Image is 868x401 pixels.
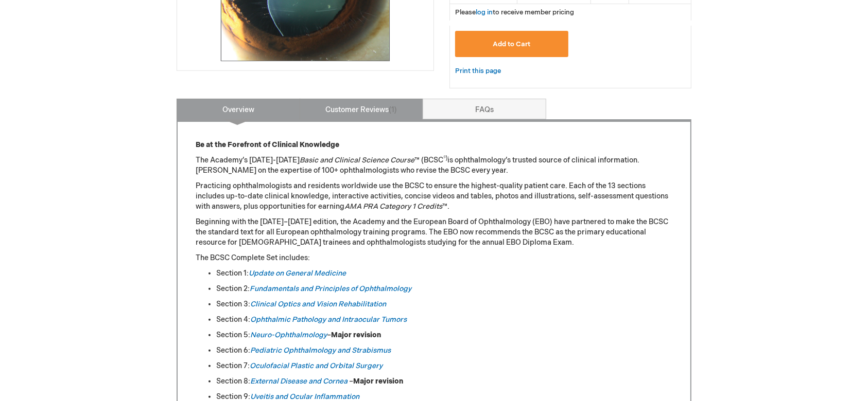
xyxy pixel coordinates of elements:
strong: Major revision [353,377,403,386]
sup: ®) [443,155,447,161]
a: log in [476,8,493,16]
strong: Be at the Forefront of Clinical Knowledge [196,140,339,149]
a: Clinical Optics and Vision Rehabilitation [250,300,386,308]
a: Print this page [455,65,501,78]
li: Section 8: – [216,376,672,387]
a: Customer Reviews1 [300,99,423,119]
li: Section 7: [216,361,672,371]
span: Please to receive member pricing [455,8,574,16]
a: Ophthalmic Pathology and Intraocular Tumors [250,315,407,324]
li: Section 2: [216,284,672,294]
a: Oculofacial Plastic and Orbital Surgery [250,361,383,370]
li: Section 3: [216,299,672,309]
li: Section 6: [216,345,672,356]
li: Section 1: [216,268,672,279]
a: Neuro-Ophthalmology [250,331,327,339]
span: Add to Cart [493,40,530,48]
a: Fundamentals and Principles of Ophthalmology [250,284,411,293]
li: Section 5: – [216,330,672,340]
button: Add to Cart [455,31,568,57]
em: AMA PRA Category 1 Credits [344,202,442,211]
a: Uveitis and Ocular Inflammation [250,392,359,401]
p: Beginning with the [DATE]–[DATE] edition, the Academy and the European Board of Ophthalmology (EB... [196,217,672,248]
a: Pediatric Ophthalmology and Strabismus [250,346,391,355]
em: Basic and Clinical Science Course [300,156,414,165]
span: 1 [389,105,397,114]
li: Section 4: [216,315,672,325]
a: FAQs [423,99,546,119]
strong: Major revision [331,331,381,339]
a: Update on General Medicine [249,269,346,278]
a: External Disease and Cornea [250,377,348,386]
a: Overview [177,99,300,119]
p: The BCSC Complete Set includes: [196,253,672,263]
p: The Academy’s [DATE]-[DATE] ™ (BCSC is ophthalmology’s trusted source of clinical information. [P... [196,155,672,176]
p: Practicing ophthalmologists and residents worldwide use the BCSC to ensure the highest-quality pa... [196,181,672,212]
